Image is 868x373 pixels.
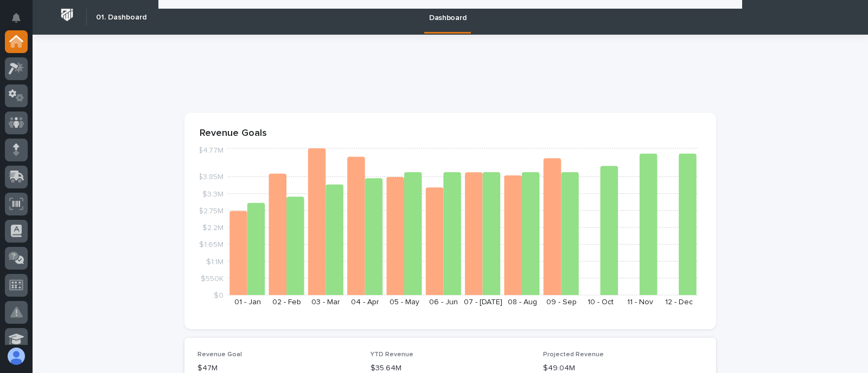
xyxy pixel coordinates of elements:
[201,275,224,283] tspan: $550K
[5,345,28,368] button: users-avatar
[57,5,77,25] img: Workspace Logo
[96,13,146,22] h2: 01. Dashboard
[543,351,604,358] span: Projected Revenue
[202,224,224,232] tspan: $2.2M
[199,241,224,249] tspan: $1.65M
[5,6,28,29] button: Notifications
[272,298,301,306] text: 02 - Feb
[429,298,458,306] text: 06 - Jun
[200,128,701,140] p: Revenue Goals
[14,13,28,30] div: Notifications
[206,258,224,266] tspan: $1.1M
[371,351,413,358] span: YTD Revenue
[508,298,537,306] text: 08 - Aug
[198,147,224,155] tspan: $4.77M
[588,298,614,306] text: 10 - Oct
[311,298,340,306] text: 03 - Mar
[214,292,224,299] tspan: $0
[665,298,693,306] text: 12 - Dec
[197,351,242,358] span: Revenue Goal
[351,298,379,306] text: 04 - Apr
[390,298,419,306] text: 05 - May
[199,207,224,215] tspan: $2.75M
[202,191,224,198] tspan: $3.3M
[234,298,261,306] text: 01 - Jan
[198,174,224,181] tspan: $3.85M
[627,298,653,306] text: 11 - Nov
[464,298,502,306] text: 07 - [DATE]
[546,298,577,306] text: 09 - Sep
